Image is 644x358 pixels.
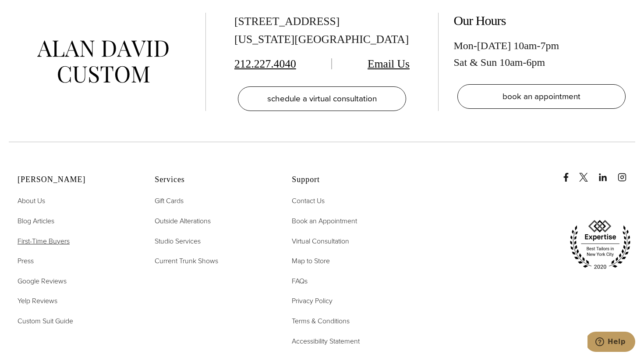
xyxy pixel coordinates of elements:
[292,336,360,346] span: Accessibility Statement
[155,215,211,227] a: Outside Alterations
[562,164,577,182] a: Facebook
[454,37,629,71] div: Mon-[DATE] 10am-7pm Sat & Sun 10am-6pm
[292,296,333,306] span: Privacy Policy
[579,164,597,182] a: x/twitter
[292,236,349,246] span: Virtual Consultation
[368,57,410,70] a: Email Us
[155,195,184,207] a: Gift Cards
[18,195,45,207] a: About Us
[457,84,626,109] a: book an appointment
[502,90,580,103] span: book an appointment
[292,236,349,247] a: Virtual Consultation
[155,255,218,267] a: Current Trunk Shows
[37,40,169,83] img: alan david custom
[155,216,211,226] span: Outside Alterations
[292,315,350,327] a: Terms & Conditions
[292,255,330,267] a: Map to Store
[18,315,73,327] a: Custom Suit Guide
[18,296,57,306] span: Yelp Reviews
[292,256,330,266] span: Map to Store
[587,332,635,354] iframe: Opens a widget where you can chat to one of our agents
[267,92,377,105] span: schedule a virtual consultation
[292,295,333,307] a: Privacy Policy
[18,256,34,266] span: Press
[155,256,218,266] span: Current Trunk Shows
[155,175,270,185] h2: Services
[18,295,57,307] a: Yelp Reviews
[292,196,325,206] span: Contact Us
[292,276,308,286] span: FAQs
[18,215,54,227] a: Blog Articles
[292,336,360,347] a: Accessibility Statement
[618,164,635,182] a: instagram
[18,236,70,246] span: First-Time Buyers
[18,195,133,326] nav: Alan David Footer Nav
[18,216,54,226] span: Blog Articles
[292,216,357,226] span: Book an Appointment
[18,316,73,326] span: Custom Suit Guide
[155,236,201,247] a: Studio Services
[292,316,350,326] span: Terms & Conditions
[292,175,407,185] h2: Support
[155,195,270,266] nav: Services Footer Nav
[18,196,45,206] span: About Us
[565,217,635,273] img: expertise, best tailors in new york city 2020
[18,236,70,247] a: First-Time Buyers
[454,13,629,29] h2: Our Hours
[18,255,34,267] a: Press
[18,276,67,286] span: Google Reviews
[18,175,133,185] h2: [PERSON_NAME]
[292,195,407,347] nav: Support Footer Nav
[234,57,296,70] a: 212.227.4040
[598,164,616,182] a: linkedin
[292,195,325,207] a: Contact Us
[18,276,67,287] a: Google Reviews
[155,236,201,246] span: Studio Services
[234,13,410,49] div: [STREET_ADDRESS] [US_STATE][GEOGRAPHIC_DATA]
[238,86,406,111] a: schedule a virtual consultation
[292,276,308,287] a: FAQs
[292,215,357,227] a: Book an Appointment
[155,196,184,206] span: Gift Cards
